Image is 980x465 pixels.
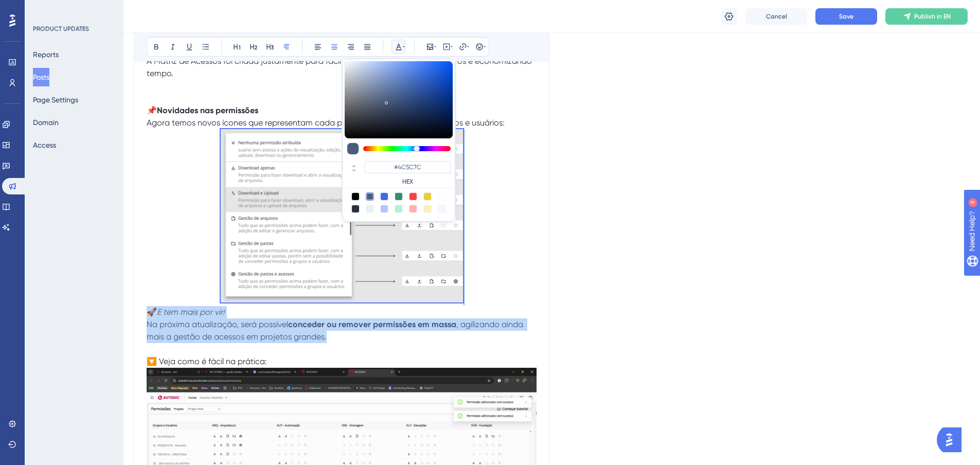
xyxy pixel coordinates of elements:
[157,307,225,317] em: E tem mais por vir!
[33,25,89,33] div: PRODUCT UPDATES
[815,8,877,25] button: Save
[147,105,157,115] span: 📌
[33,45,59,64] button: Reports
[147,307,157,317] span: 🚀
[157,105,258,115] strong: Novidades nas permissões
[33,91,78,109] button: Page Settings
[33,68,49,86] button: Posts
[147,118,505,128] span: Agora temos novos ícones que representam cada permissão disponível para grupos e usuários:
[288,319,456,329] strong: conceder ou remover permissões em massa
[885,8,968,25] button: Publish in EN
[147,356,267,366] span: 🔽 Veja como é fácil na prática:
[33,113,59,132] button: Domain
[914,12,951,21] span: Publish in EN
[24,3,64,15] span: Need Help?
[364,177,451,186] label: HEX
[147,319,288,329] span: Na próxima atualização, será possível
[72,5,75,13] div: 4
[147,319,525,342] span: , agilizando ainda mais a gestão de acessos em projetos grandes.
[766,12,787,21] span: Cancel
[839,12,853,21] span: Save
[33,136,56,154] button: Access
[745,8,807,25] button: Cancel
[937,424,968,455] iframe: UserGuiding AI Assistant Launcher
